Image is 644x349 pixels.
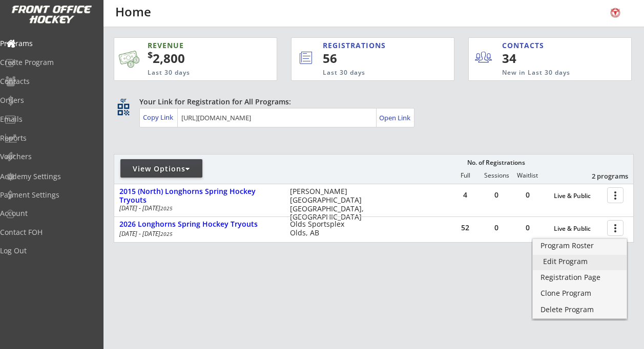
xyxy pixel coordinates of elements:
[543,258,616,265] div: Edit Program
[450,191,481,199] div: 4
[464,159,528,166] div: No. of Registrations
[512,172,543,179] div: Waitlist
[119,187,279,205] div: 2015 (North) Longhorns Spring Hockey Tryouts
[139,97,602,107] div: Your Link for Registration for All Programs:
[148,50,244,67] div: 2,800
[450,224,481,231] div: 52
[290,187,370,222] div: [PERSON_NAME][GEOGRAPHIC_DATA] [GEOGRAPHIC_DATA], [GEOGRAPHIC_DATA]
[575,171,628,181] div: 2 programs
[502,50,565,67] div: 34
[533,255,627,270] a: Edit Program
[481,172,512,179] div: Sessions
[512,224,543,231] div: 0
[323,40,411,51] div: REGISTRATIONS
[541,274,619,281] div: Registration Page
[502,40,549,51] div: CONTACTS
[323,50,420,67] div: 56
[117,97,129,103] div: qr
[160,205,173,212] em: 2025
[379,111,411,125] a: Open Link
[607,187,624,203] button: more_vert
[148,49,153,61] sup: $
[148,40,233,51] div: REVENUE
[541,306,619,313] div: Delete Program
[148,69,233,77] div: Last 30 days
[512,191,543,199] div: 0
[502,69,584,77] div: New in Last 30 days
[119,231,276,237] div: [DATE] - [DATE]
[379,114,411,122] div: Open Link
[554,225,602,232] div: Live & Public
[554,192,602,200] div: Live & Public
[607,220,624,236] button: more_vert
[160,230,173,237] em: 2025
[116,102,131,117] button: qr_code
[119,205,276,211] div: [DATE] - [DATE]
[533,271,627,286] a: Registration Page
[541,242,619,249] div: Program Roster
[541,290,619,297] div: Clone Program
[120,164,202,174] div: View Options
[450,172,481,179] div: Full
[323,69,412,77] div: Last 30 days
[533,239,627,254] a: Program Roster
[119,220,279,229] div: 2026 Longhorns Spring Hockey Tryouts
[290,220,370,237] div: Olds Sportsplex Olds, AB
[481,224,512,231] div: 0
[143,113,175,122] div: Copy Link
[481,191,512,199] div: 0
